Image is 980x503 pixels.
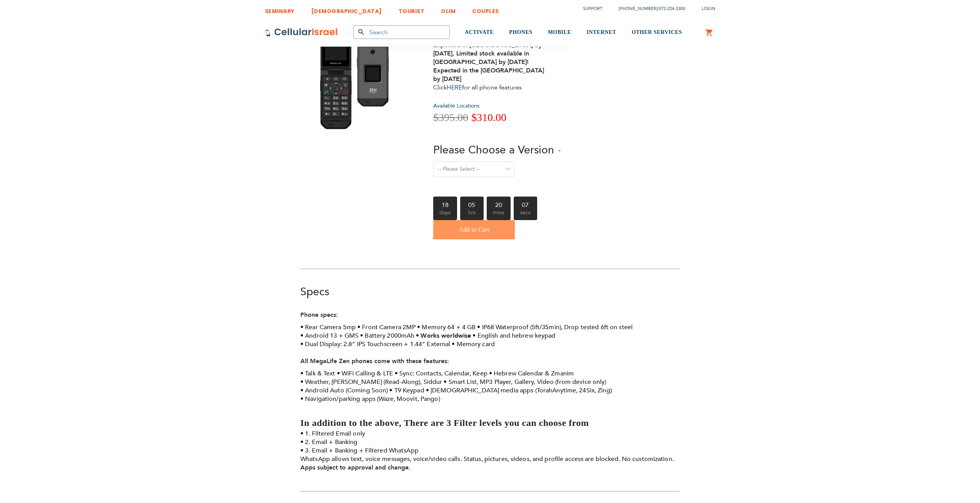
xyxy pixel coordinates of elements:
a: PHONES [509,18,533,47]
li: Rear Camera 5mp [300,323,356,331]
span: Please Choose a Version [433,143,554,157]
span: secs [514,208,538,220]
b: 05 [460,197,484,208]
a: MOBILE [548,18,571,47]
input: Search [353,25,450,39]
b: 18 [433,197,457,208]
li: [DEMOGRAPHIC_DATA] media apps (TorahAnytime, 24Six, Zing) [426,386,612,395]
li: Hebrew Calendar & Zmanim [489,369,574,378]
li: 3. Email + Banking + Filtered WhatsApp WhatsApp allows text, voice messages, voice/video calls. S... [300,446,680,463]
a: TOURIST [399,2,425,16]
span: MOBILE [548,29,571,35]
li: Android Auto (Coming Soon) [300,386,388,395]
li: Navigation/parking apps (Waze, Moovit, Pango) [300,395,440,403]
li: Memory 64 + 4 GB [417,323,476,331]
li: Dual Display: 2.8” IPS Touchscreen + 1.44” External [300,340,450,348]
span: days [433,208,457,220]
span: $395.00 [433,111,468,123]
li: Smart List, MP3 Player, Gallery, Video (from device only) [444,378,606,386]
li: T9 Keypad [389,386,424,395]
a: OLIM [441,2,456,16]
a: SEMINARY [265,2,295,16]
span: mins [487,208,511,220]
li: Front Camera 2MP [357,323,415,331]
a: HERE [447,83,462,92]
li: English and hebrew keypad [472,331,555,340]
b: 07 [514,197,538,208]
div: Click for all phone features [433,41,553,92]
li: 2. Email + Banking [300,438,680,446]
strong: Apps subject to approval and change. [300,463,410,472]
a: COUPLES [472,2,499,16]
a: Available Locations [433,102,479,109]
a: 072-224-3300 [659,6,685,12]
strong: Expected in [GEOGRAPHIC_DATA] by [DATE], Limited stock available in [GEOGRAPHIC_DATA] by [DATE]! ... [433,41,544,83]
a: INTERNET [586,18,616,47]
a: [DEMOGRAPHIC_DATA] [311,2,382,16]
li: / [611,3,685,14]
li: 1. Filtered Email only [300,429,680,438]
strong: Works worldwise [420,331,471,340]
strong: In addition to the above, There are 3 Filter levels you can choose from [300,418,589,428]
li: WiFi Calling & LTE [337,369,393,378]
span: INTERNET [586,29,616,35]
li: Android 13 + GMS [300,331,358,340]
li: Sync: Contacts, Calendar, Keep [395,369,487,378]
span: PHONES [509,29,533,35]
b: 20 [487,197,511,208]
a: OTHER SERVICES [632,18,682,47]
a: Specs [300,284,329,299]
img: MEGALIFE F1 Zen PRE-ORDER [314,19,398,131]
span: $310.00 [471,111,506,123]
span: ACTIVATE [465,29,494,35]
li: IP68 Waterproof (5ft/35min), Drop tested 6ft on steel [477,323,633,331]
li: Memory card [452,340,495,348]
span: OTHER SERVICES [632,29,682,35]
li: Weather, [PERSON_NAME] (Read-Along), Siddur [300,378,442,386]
span: Login [702,6,715,12]
strong: All MegaLife Zen phones come with these features: [300,357,449,365]
li: Battery 2000mAh [360,331,414,340]
strong: Phone specs: [300,311,338,319]
a: Support [583,6,602,12]
img: Cellular Israel Logo [265,28,338,37]
a: ACTIVATE [465,18,494,47]
li: Talk & Text [300,369,335,378]
a: [PHONE_NUMBER] [619,6,657,12]
span: hrs [460,208,484,220]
